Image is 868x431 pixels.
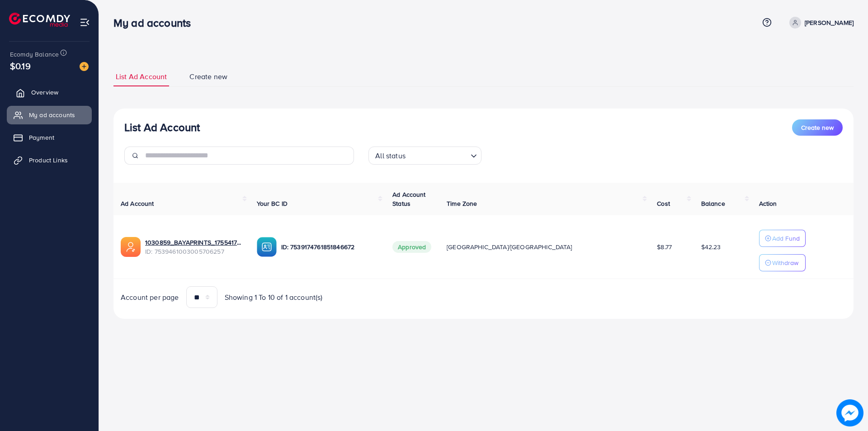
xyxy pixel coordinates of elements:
span: Ad Account Status [392,190,426,208]
img: image [80,62,89,71]
button: Add Fund [759,230,806,247]
span: Ecomdy Balance [10,50,59,59]
span: Cost [657,199,670,208]
a: Product Links [7,151,92,169]
h3: My ad accounts [113,16,198,29]
span: $8.77 [657,242,672,251]
span: My ad accounts [29,110,75,119]
span: Your BC ID [257,199,288,208]
img: logo [9,13,70,27]
button: Create new [792,119,843,136]
span: $42.23 [701,242,721,251]
a: My ad accounts [7,106,92,124]
span: Create new [189,71,227,82]
span: Time Zone [447,199,477,208]
span: Overview [31,88,58,97]
span: [GEOGRAPHIC_DATA]/[GEOGRAPHIC_DATA] [447,242,572,251]
a: [PERSON_NAME] [786,17,854,28]
button: Withdraw [759,254,806,271]
div: <span class='underline'>1030859_BAYAPRINTS_1755417584619</span></br>7539461003005706257 [145,238,242,256]
a: Overview [7,83,92,101]
a: Payment [7,128,92,147]
p: Withdraw [772,257,798,268]
span: Payment [29,133,54,142]
span: Balance [701,199,725,208]
div: Search for option [368,147,481,165]
p: ID: 7539174761851846672 [281,242,378,252]
p: [PERSON_NAME] [805,17,854,28]
img: image [837,400,863,426]
span: Ad Account [121,199,154,208]
span: Create new [801,123,834,132]
span: All status [373,149,407,162]
p: Add Fund [772,233,800,244]
span: Account per page [121,292,179,303]
span: ID: 7539461003005706257 [145,247,242,256]
a: 1030859_BAYAPRINTS_1755417584619 [145,238,242,247]
img: ic-ads-acc.e4c84228.svg [121,237,141,257]
span: List Ad Account [116,71,167,82]
span: $0.19 [10,59,31,72]
img: ic-ba-acc.ded83a64.svg [257,237,277,257]
span: Showing 1 To 10 of 1 account(s) [225,292,323,303]
span: Action [759,199,777,208]
input: Search for option [408,147,467,162]
h3: List Ad Account [124,121,200,134]
span: Approved [392,241,431,253]
span: Product Links [29,156,68,165]
img: menu [80,17,90,28]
